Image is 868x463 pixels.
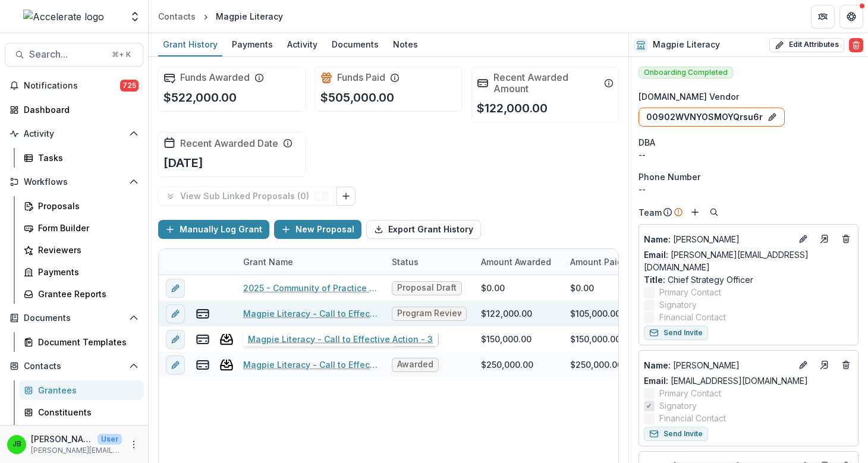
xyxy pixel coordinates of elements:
img: Accelerate logo [23,10,104,24]
div: $0.00 [570,282,594,294]
button: Open entity switcher [127,5,143,29]
span: Workflows [24,177,124,187]
span: Search... [29,49,105,60]
p: Team [639,206,662,219]
div: $122,000.00 [481,307,532,320]
span: Email: [644,250,668,260]
button: edit [166,304,185,323]
h2: Magpie Literacy [653,40,720,50]
a: Contacts [153,8,200,25]
button: Deletes [839,232,853,246]
div: Dashboard [24,103,134,116]
div: Amount Paid [563,249,652,275]
button: edit [166,279,185,298]
p: $505,000.00 [320,89,394,106]
a: Go to contact [815,355,834,374]
div: Payments [38,266,134,278]
p: View Sub Linked Proposals ( 0 ) [180,191,314,201]
p: [DATE] [163,154,203,172]
p: [PERSON_NAME] [644,233,791,245]
div: $150,000.00 [481,333,532,345]
button: View Sub Linked Proposals (0) [158,187,337,206]
button: edit [166,330,185,349]
div: Status [385,249,474,275]
div: Activity [282,36,322,53]
a: Email: [PERSON_NAME][EMAIL_ADDRESS][DOMAIN_NAME] [644,248,853,273]
a: Activity [282,33,322,56]
span: Contacts [24,361,124,371]
button: Open Activity [5,124,143,143]
div: Grant Name [236,256,300,268]
button: Add [688,205,702,219]
div: Proposals [38,200,134,212]
a: Tasks [19,148,143,168]
div: -- [639,149,858,161]
h2: Recent Awarded Date [180,138,278,149]
div: Notes [388,36,423,53]
div: $105,000.00 [570,307,621,320]
div: Tasks [38,152,134,164]
p: $522,000.00 [163,89,237,106]
button: view-payments [196,307,210,321]
span: Primary Contact [659,387,721,399]
span: Financial Contact [659,311,726,323]
span: Name : [644,234,671,244]
button: Get Help [839,5,863,29]
div: Grant Name [236,249,385,275]
button: New Proposal [274,220,361,239]
p: [PERSON_NAME] [31,433,93,445]
button: Send Invite [644,427,708,441]
div: Document Templates [38,336,134,348]
div: Grant History [158,36,222,53]
p: User [98,434,122,445]
a: Email: [EMAIL_ADDRESS][DOMAIN_NAME] [644,374,808,387]
a: Grantees [19,380,143,400]
div: $250,000.00 [481,358,533,371]
div: ⌘ + K [109,48,133,61]
button: 00902WVNYOSMOYQrsu6r [639,108,785,127]
a: Go to contact [815,229,834,248]
button: view-payments [196,358,210,372]
button: Edit [796,232,810,246]
span: Documents [24,313,124,323]
div: $0.00 [481,282,505,294]
button: Export Grant History [366,220,481,239]
p: [PERSON_NAME] [644,359,791,371]
button: Edit [796,358,810,372]
a: Magpie Literacy - Call to Effective Action - 1 [243,358,378,371]
div: Magpie Literacy [216,10,283,23]
p: $122,000.00 [477,99,548,117]
p: [PERSON_NAME][EMAIL_ADDRESS][PERSON_NAME][DOMAIN_NAME] [31,445,122,456]
div: Status [385,256,426,268]
div: Form Builder [38,222,134,234]
nav: breadcrumb [153,8,288,25]
a: Reviewers [19,240,143,260]
div: Amount Awarded [474,249,563,275]
span: Notifications [24,81,120,91]
button: view-payments [196,332,210,347]
span: Phone Number [639,171,700,183]
div: Amount Awarded [474,256,558,268]
a: Magpie Literacy - Call to Effective Action - 2 [243,333,378,345]
button: Open Contacts [5,357,143,376]
span: Program Review PR5 [397,308,461,319]
button: Notifications725 [5,76,143,95]
a: Notes [388,33,423,56]
span: Signatory [659,399,697,412]
span: Email: [644,376,668,386]
span: 725 [120,80,139,92]
a: Communications [19,424,143,444]
a: Documents [327,33,383,56]
button: Search [707,205,721,219]
p: Amount Paid [570,256,622,268]
span: Title : [644,275,665,285]
div: Grantees [38,384,134,396]
button: Send Invite [644,326,708,340]
span: Awarded [397,360,433,370]
span: DBA [639,136,655,149]
h2: Funds Awarded [180,72,250,83]
a: Payments [227,33,278,56]
span: Name : [644,360,671,370]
